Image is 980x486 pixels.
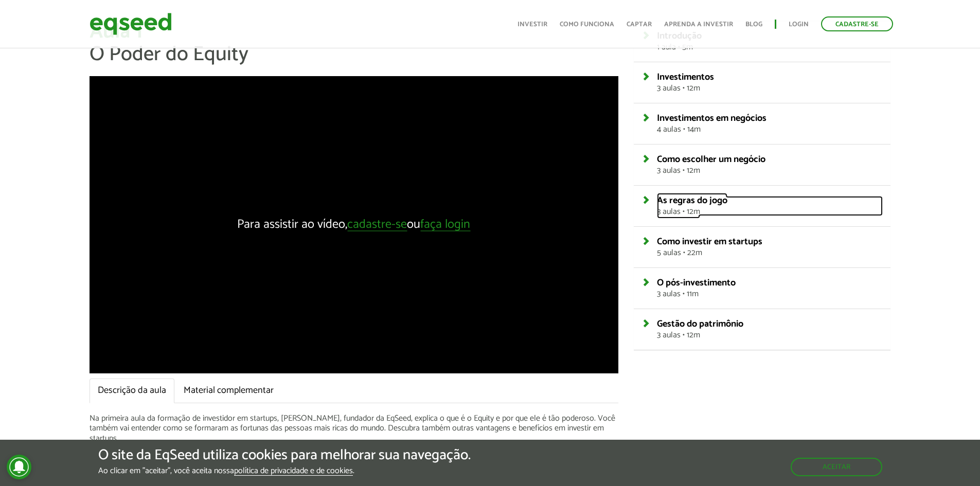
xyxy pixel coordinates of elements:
span: 3 aulas • 12m [657,208,883,216]
a: política de privacidade e de cookies [234,467,353,476]
h5: O site da EqSeed utiliza cookies para melhorar sua navegação. [98,447,471,463]
button: Aceitar [791,458,882,476]
div: Para assistir ao vídeo, ou [237,219,470,231]
a: Blog [745,21,762,28]
a: Investir [518,21,547,28]
a: cadastre-se [347,219,407,231]
p: Ao clicar em "aceitar", você aceita nossa . [98,466,471,476]
span: 4 aulas • 14m [657,125,883,134]
span: O Poder do Equity [90,38,248,71]
span: 3 aulas • 11m [657,290,883,298]
span: 3 aulas • 12m [657,84,883,93]
a: O pós-investimento3 aulas • 11m [657,278,883,298]
span: O pós-investimento [657,275,736,291]
span: As regras do jogo [657,193,727,208]
span: Como investir em startups [657,234,762,249]
span: Gestão do patrimônio [657,316,743,332]
a: As regras do jogo3 aulas • 12m [657,196,883,216]
a: Descrição da aula [90,379,174,403]
span: Investimentos em negócios [657,111,767,126]
a: Gestão do patrimônio3 aulas • 12m [657,319,883,339]
img: EqSeed [90,10,172,38]
a: Material complementar [175,379,282,403]
span: 3 aulas • 12m [657,167,883,175]
a: Login [789,21,809,28]
a: Introdução1 aula • 5m [657,31,883,51]
a: Captar [627,21,652,28]
a: Investimentos3 aulas • 12m [657,73,883,93]
span: 3 aulas • 12m [657,331,883,339]
span: Como escolher um negócio [657,152,765,167]
span: Investimentos [657,69,714,85]
p: Na primeira aula da formação de investidor em startups, [PERSON_NAME], fundador da EqSeed, explic... [90,413,618,443]
span: 1 aula • 5m [657,43,883,51]
a: Investimentos em negócios4 aulas • 14m [657,114,883,134]
a: faça login [420,219,470,231]
a: Como funciona [560,21,614,28]
span: 5 aulas • 22m [657,249,883,257]
a: Aprenda a investir [664,21,733,28]
a: Cadastre-se [821,16,893,31]
a: Como investir em startups5 aulas • 22m [657,237,883,257]
a: Como escolher um negócio3 aulas • 12m [657,155,883,175]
